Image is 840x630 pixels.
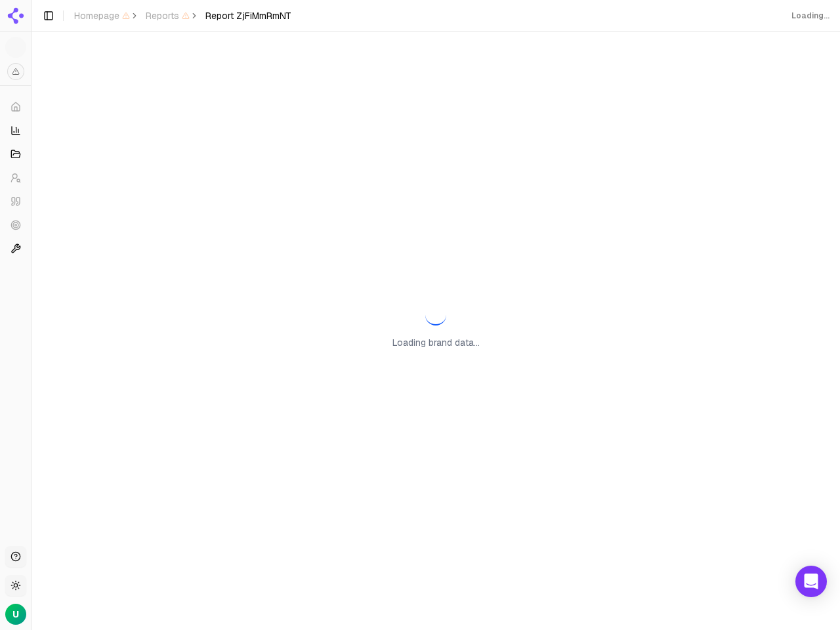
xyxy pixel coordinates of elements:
[205,9,291,22] span: Report ZjFiMmRmNT
[74,9,291,22] nav: breadcrumb
[12,608,19,621] span: U
[795,566,827,597] div: Open Intercom Messenger
[392,336,480,349] p: Loading brand data...
[146,9,190,22] span: Reports
[74,9,130,22] span: Homepage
